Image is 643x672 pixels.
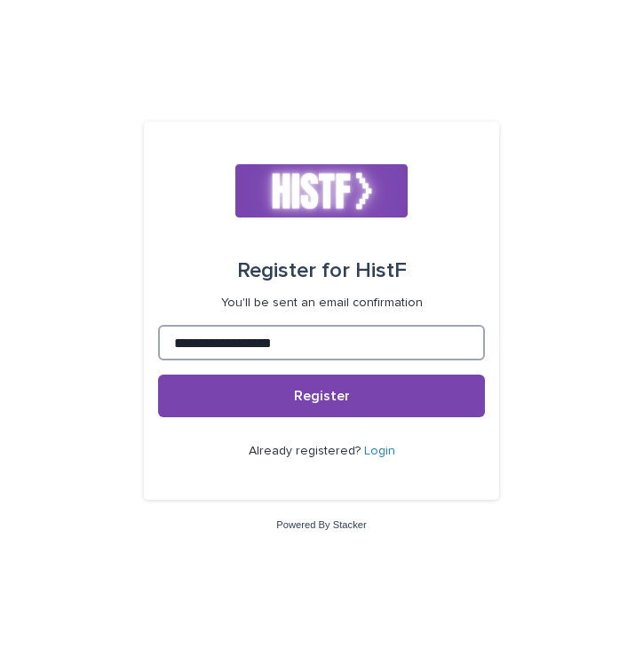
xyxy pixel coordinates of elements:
span: Already registered? [249,445,364,457]
span: Register for [237,260,350,281]
a: Powered By Stacker [276,519,366,530]
button: Register [158,375,485,417]
img: k2lX6XtKT2uGl0LI8IDL [235,164,409,217]
div: HistF [237,246,407,296]
p: You'll be sent an email confirmation [221,296,423,311]
a: Login [364,445,395,457]
span: Register [294,389,350,403]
